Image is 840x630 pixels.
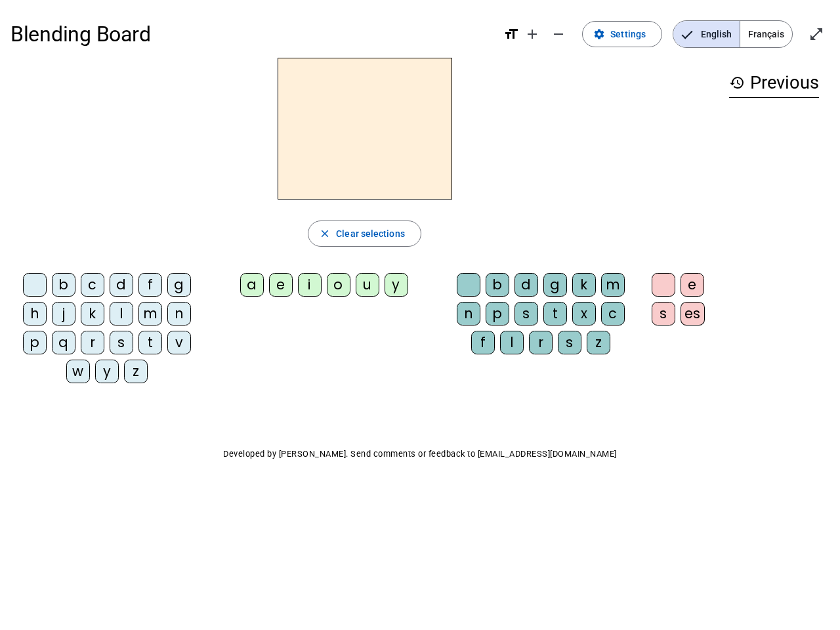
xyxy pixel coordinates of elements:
mat-icon: settings [593,28,605,40]
div: m [601,273,625,297]
button: Increase font size [519,21,545,47]
mat-icon: format_size [503,26,519,42]
div: t [138,331,162,354]
div: z [587,331,610,354]
div: z [124,360,148,383]
mat-icon: remove [551,26,566,42]
div: n [167,302,191,325]
div: w [66,360,90,383]
div: x [572,302,596,325]
div: i [298,273,322,297]
div: f [471,331,495,354]
div: y [385,273,408,297]
div: y [95,360,119,383]
mat-icon: close [319,228,331,240]
div: b [486,273,509,297]
p: Developed by [PERSON_NAME]. Send comments or feedback to [EMAIL_ADDRESS][DOMAIN_NAME] [10,446,829,462]
div: r [529,331,553,354]
div: p [23,331,47,354]
div: a [240,273,264,297]
span: English [673,21,740,47]
div: o [327,273,350,297]
div: q [52,331,75,354]
div: c [601,302,625,325]
div: k [572,273,596,297]
div: h [23,302,47,325]
mat-icon: open_in_full [808,26,824,42]
span: Settings [610,26,646,42]
div: b [52,273,75,297]
h3: Previous [729,68,819,98]
div: e [681,273,704,297]
div: k [81,302,104,325]
div: e [269,273,293,297]
div: m [138,302,162,325]
mat-icon: add [524,26,540,42]
div: l [110,302,133,325]
div: f [138,273,162,297]
button: Enter full screen [803,21,829,47]
span: Français [740,21,792,47]
div: l [500,331,524,354]
div: s [652,302,675,325]
div: es [681,302,705,325]
div: g [167,273,191,297]
div: s [558,331,581,354]
button: Decrease font size [545,21,572,47]
div: v [167,331,191,354]
div: d [110,273,133,297]
h1: Blending Board [10,13,493,55]
mat-button-toggle-group: Language selection [673,20,793,48]
div: t [543,302,567,325]
div: p [486,302,509,325]
span: Clear selections [336,226,405,241]
div: s [514,302,538,325]
div: c [81,273,104,297]
div: n [457,302,480,325]
div: r [81,331,104,354]
div: j [52,302,75,325]
mat-icon: history [729,75,745,91]
button: Clear selections [308,220,421,247]
div: g [543,273,567,297]
div: d [514,273,538,297]
div: s [110,331,133,354]
div: u [356,273,379,297]
button: Settings [582,21,662,47]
